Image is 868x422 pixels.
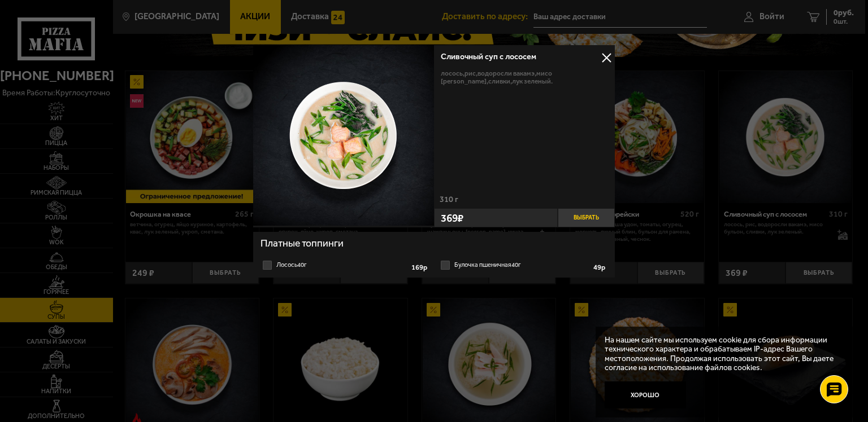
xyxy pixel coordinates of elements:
[558,208,615,227] button: Выбрать
[439,258,607,272] li: Булочка пшеничная
[261,258,429,272] li: Лосось
[261,236,607,253] h4: Платные топпинги
[605,381,686,408] button: Хорошо
[253,45,434,226] img: Сливочный суп с лососем
[441,69,608,85] p: лосось, рис, водоросли вакамэ, мисо [PERSON_NAME], сливки, лук зеленый.
[261,258,429,272] label: Лосось 40г
[411,264,429,271] strong: 169 р
[441,53,608,61] h3: Сливочный суп с лососем
[605,336,840,373] p: На нашем сайте мы используем cookie для сбора информации технического характера и обрабатываем IP...
[439,258,607,272] label: Булочка пшеничная 40г
[434,196,615,208] div: 310 г
[441,213,463,223] span: 369 ₽
[593,264,607,271] strong: 49 р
